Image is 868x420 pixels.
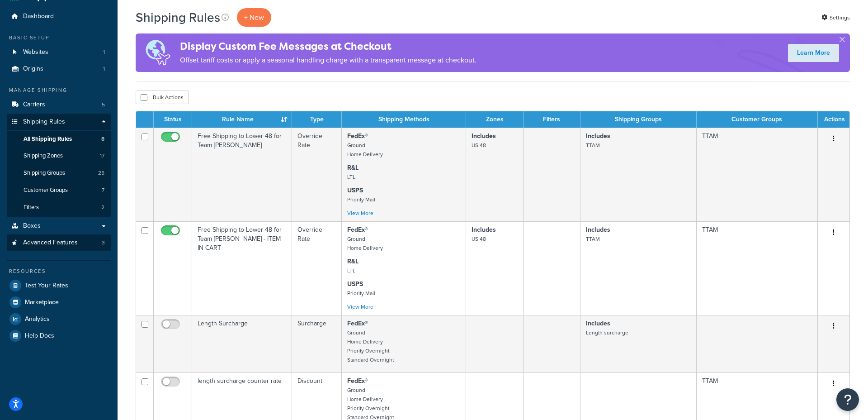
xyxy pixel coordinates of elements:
small: Ground Home Delivery Priority Overnight Standard Overnight [347,329,394,364]
td: Free Shipping to Lower 48 for Team [PERSON_NAME] [192,128,292,221]
button: Open Resource Center [836,388,859,411]
strong: Includes [472,131,496,141]
span: 1 [103,48,105,56]
a: Carriers 5 [7,96,111,113]
a: Test Your Rates [7,277,111,294]
th: Zones [466,111,524,128]
span: Test Your Rates [25,282,68,290]
a: Settings [821,11,850,24]
span: Customer Groups [24,186,68,194]
th: Shipping Methods [342,111,466,128]
li: Websites [7,44,111,61]
li: Shipping Zones [7,148,111,164]
li: Advanced Features [7,234,111,251]
small: US 48 [472,141,486,149]
span: Marketplace [25,299,59,306]
span: Analytics [25,315,50,323]
small: Ground Home Delivery [347,235,383,252]
th: Rule Name : activate to sort column ascending [192,111,292,128]
th: Customer Groups [697,111,818,128]
span: Advanced Features [23,239,78,247]
td: TTAM [697,128,818,221]
small: TTAM [586,141,600,149]
a: Help Docs [7,328,111,344]
td: Override Rate [292,128,342,221]
small: TTAM [586,235,600,243]
a: Shipping Zones 17 [7,148,111,164]
li: Shipping Rules [7,114,111,217]
a: Learn More [788,44,839,62]
small: Length surcharge [586,329,628,337]
span: Websites [23,48,48,56]
div: Manage Shipping [7,86,111,94]
p: Offset tariff costs or apply a seasonal handling charge with a transparent message at checkout. [180,54,476,67]
th: Actions [818,111,849,128]
h1: Shipping Rules [136,9,220,26]
td: Surcharge [292,315,342,372]
span: Dashboard [23,13,54,20]
td: TTAM [697,221,818,315]
strong: R&L [347,163,359,172]
div: Basic Setup [7,34,111,42]
span: Shipping Groups [24,169,65,177]
a: View More [347,303,373,311]
span: Shipping Zones [24,152,63,160]
span: 25 [98,169,104,177]
li: Customer Groups [7,182,111,199]
a: All Shipping Rules 8 [7,131,111,148]
a: Analytics [7,311,111,327]
span: 5 [102,101,105,109]
th: Filters [524,111,580,128]
p: + New [237,8,271,27]
li: Filters [7,199,111,216]
span: Shipping Rules [23,118,65,126]
h4: Display Custom Fee Messages at Checkout [180,39,476,54]
span: Boxes [23,222,41,230]
a: Customer Groups 7 [7,182,111,199]
a: Dashboard [7,8,111,25]
small: Priority Mail [347,196,375,204]
small: Priority Mail [347,289,375,297]
strong: USPS [347,186,363,195]
strong: Includes [586,225,610,234]
th: Status [154,111,192,128]
li: All Shipping Rules [7,131,111,148]
th: Shipping Groups [580,111,697,128]
a: Advanced Features 3 [7,234,111,251]
a: Marketplace [7,294,111,310]
th: Type [292,111,342,128]
span: 3 [102,239,105,247]
small: US 48 [472,235,486,243]
strong: FedEx® [347,319,368,328]
strong: R&L [347,257,359,266]
button: Bulk Actions [136,91,189,104]
small: Ground Home Delivery [347,141,383,158]
small: LTL [347,173,355,181]
strong: FedEx® [347,376,368,386]
li: Carriers [7,96,111,113]
strong: Includes [586,319,610,328]
strong: Includes [586,131,610,141]
span: Origins [23,65,43,73]
td: Free Shipping to Lower 48 for Team [PERSON_NAME] - ITEM IN CART [192,221,292,315]
img: duties-banner-06bc72dcb5fe05cb3f9472aba00be2ae8eb53ab6f0d8bb03d382ba314ac3c341.png [136,33,180,72]
span: 8 [101,135,104,143]
strong: FedEx® [347,225,368,234]
a: Filters 2 [7,199,111,216]
span: 17 [100,152,104,160]
strong: USPS [347,279,363,289]
a: Websites 1 [7,44,111,61]
span: 7 [102,186,104,194]
span: Help Docs [25,332,54,340]
a: Boxes [7,218,111,234]
small: LTL [347,267,355,275]
span: 1 [103,65,105,73]
strong: Includes [472,225,496,234]
span: 2 [101,204,104,211]
a: Shipping Groups 25 [7,165,111,181]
